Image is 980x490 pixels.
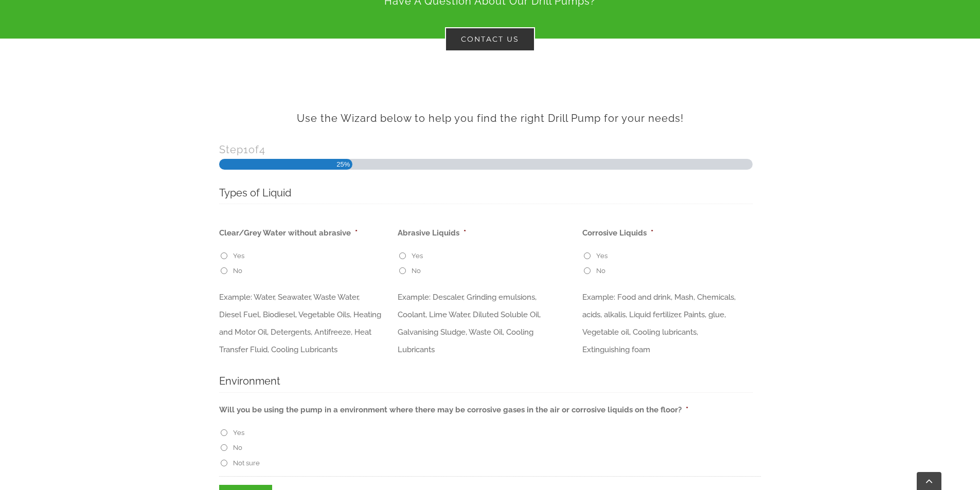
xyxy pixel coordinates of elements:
label: Yes [412,251,423,261]
a: Contact Us [445,27,535,51]
span: 25% [336,159,350,170]
label: No [233,443,242,453]
div: Example: Descaler, Grinding emulsions, Coolant, Lime Water, Diluted Soluble Oil, Galvanising Slud... [398,280,574,358]
h2: Environment [219,374,744,388]
span: 1 [243,143,248,156]
h3: Step of [219,144,761,155]
label: Will you be using the pump in a environment where there may be corrosive gases in the air or corr... [219,405,688,415]
div: Example: Water, Seawater, Waste Water, Diesel Fuel, Biodiesel, Vegetable Oils, Heating and Motor ... [219,280,389,358]
label: No [233,266,242,276]
h3: Use the Wizard below to help you find the right Drill Pump for your needs! [219,111,761,126]
label: Abrasive Liquids [398,228,466,239]
label: No [596,266,605,276]
label: Not sure [233,458,260,468]
div: Example: Food and drink, Mash, Chemicals, acids, alkalis, Liquid fertilizer, Paints, glue, Vegeta... [582,280,753,358]
h2: Types of Liquid [219,186,744,199]
label: Clear/Grey Water without abrasive [219,228,358,239]
label: Corrosive Liquids [582,228,653,239]
label: Yes [233,251,244,261]
span: 4 [259,143,265,156]
label: No [412,266,421,276]
label: Yes [596,251,608,261]
span: Contact Us [461,34,519,44]
label: Yes [233,428,244,438]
